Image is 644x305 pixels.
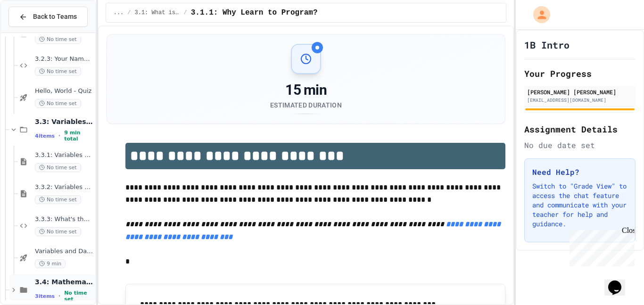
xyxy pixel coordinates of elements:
span: No time set [35,227,81,236]
span: Variables and Data types - quiz [35,247,93,256]
div: [PERSON_NAME] [PERSON_NAME] [527,88,633,96]
h1: 1B Intro [524,38,570,51]
span: No time set [35,35,81,44]
iframe: chat widget [566,226,635,266]
span: Back to Teams [33,12,77,22]
span: No time set [35,99,81,108]
button: Back to Teams [8,7,88,27]
span: Hello, World - Quiz [35,87,93,95]
div: No due date set [524,140,636,151]
span: 9 min total [64,130,93,142]
h3: Need Help? [532,166,627,178]
span: • [58,292,60,300]
div: [EMAIL_ADDRESS][DOMAIN_NAME] [527,97,633,104]
iframe: chat widget [604,267,635,296]
span: 3.3.3: What's the Type? [35,215,93,223]
span: 3.3: Variables and Data Types [35,117,93,126]
span: / [184,9,187,16]
h2: Assignment Details [524,123,636,136]
span: 4 items [35,133,55,139]
span: 3.2.3: Your Name and Favorite Movie [35,55,93,63]
span: 3.1: What is Code? [135,9,180,16]
span: 3.3.1: Variables and Data Types [35,151,93,159]
span: / [127,9,131,16]
span: ... [114,9,124,16]
div: Estimated Duration [270,100,342,110]
span: No time set [35,195,81,204]
p: Switch to "Grade View" to access the chat feature and communicate with your teacher for help and ... [532,181,627,229]
span: No time set [35,163,81,172]
span: 9 min [35,259,66,268]
span: 3.1.1: Why Learn to Program? [191,7,318,18]
span: No time set [35,67,81,76]
span: 3.3.2: Variables and Data Types - Review [35,183,93,191]
span: 3.4: Mathematical Operators [35,278,93,286]
span: • [58,132,60,140]
span: 3 items [35,293,55,299]
div: My Account [523,4,553,25]
h2: Your Progress [524,67,636,80]
div: Chat with us now!Close [4,4,65,60]
div: 15 min [270,82,342,99]
span: No time set [64,290,93,302]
